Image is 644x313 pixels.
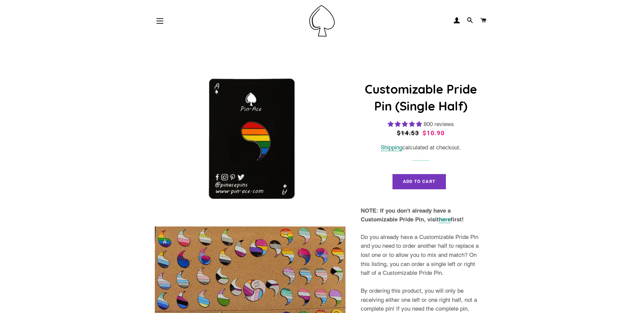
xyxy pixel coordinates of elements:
[388,121,424,127] span: 4.83 stars
[423,129,445,137] span: $10.90
[439,216,451,223] a: here
[403,179,435,184] span: Add to Cart
[361,81,481,115] h1: Customizable Pride Pin (Single Half)
[424,121,454,127] span: 800 reviews
[392,174,446,189] button: Add to Cart
[361,143,481,152] div: calculated at checkout.
[309,5,335,37] img: Pin-Ace
[361,207,464,223] strong: NOTE: If you don't already have a Customizable Pride Pin, visit first!
[155,69,346,221] img: Customizable Pride Pin (Single Half)
[397,128,421,138] span: $14.53
[381,144,402,151] a: Shipping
